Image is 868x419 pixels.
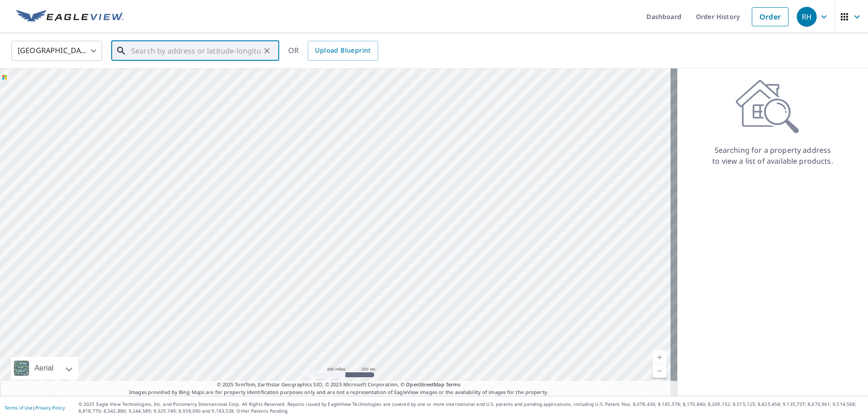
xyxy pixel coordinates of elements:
[11,357,79,380] div: Aerial
[406,381,444,388] a: OpenStreetMap
[32,357,56,380] div: Aerial
[131,38,261,63] input: Search by address or latitude-longitude
[653,364,666,378] a: Current Level 5, Zoom Out
[288,41,378,61] div: OR
[653,351,666,364] a: Current Level 5, Zoom In
[797,7,817,27] div: RH
[5,405,65,410] p: |
[217,381,461,389] span: © 2025 TomTom, Earthstar Geographics SIO, © 2025 Microsoft Corporation, ©
[752,7,789,26] a: Order
[16,10,123,24] img: EV Logo
[712,145,833,166] p: Searching for a property address to view a list of available products.
[308,41,378,61] a: Upload Blueprint
[79,401,863,414] p: © 2025 Eagle View Technologies, Inc. and Pictometry International Corp. All Rights Reserved. Repo...
[261,44,273,57] button: Clear
[446,381,461,388] a: Terms
[315,45,370,56] span: Upload Blueprint
[35,404,65,411] a: Privacy Policy
[5,404,33,411] a: Terms of Use
[11,38,102,63] div: [GEOGRAPHIC_DATA]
